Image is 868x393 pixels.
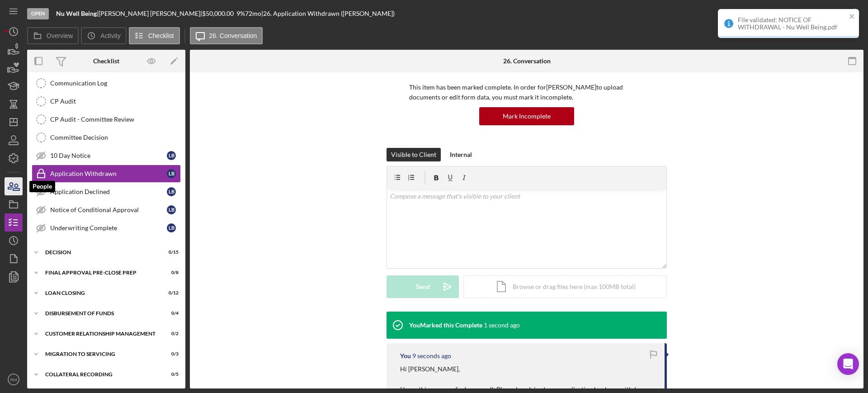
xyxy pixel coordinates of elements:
[167,205,176,214] div: L B
[450,148,472,161] div: Internal
[10,377,17,382] text: RM
[167,187,176,196] div: L B
[5,370,23,388] button: RM
[416,275,430,298] div: Send
[50,98,180,105] div: CP Audit
[32,219,181,237] a: Underwriting CompleteLB
[45,351,156,357] div: Migration to Servicing
[484,322,520,329] time: 2025-08-29 17:16
[409,82,644,103] p: This item has been marked complete. In order for [PERSON_NAME] to upload documents or edit form d...
[162,270,179,275] div: 0 / 8
[50,116,180,123] div: CP Audit - Committee Review
[50,188,167,195] div: Application Declined
[100,32,120,39] label: Activity
[167,151,176,160] div: L B
[45,250,156,255] div: Decision
[45,372,156,377] div: Collateral Recording
[209,32,257,39] label: 26. Conversation
[129,27,180,44] button: Checklist
[503,107,551,125] div: Mark Incomplete
[162,311,179,316] div: 0 / 4
[162,250,179,255] div: 0 / 15
[162,290,179,296] div: 0 / 12
[148,32,174,39] label: Checklist
[50,80,180,87] div: Communication Log
[261,10,395,17] div: | 26. Application Withdrawn ([PERSON_NAME])
[202,10,236,17] div: $50,000.00
[27,8,49,19] div: Open
[167,223,176,232] div: L B
[32,92,181,110] a: CP Audit
[45,331,156,336] div: Customer Relationship Management
[387,148,441,161] button: Visible to Client
[56,9,97,17] b: Nu Well Being
[32,147,181,165] a: 10 Day NoticeLB
[162,351,179,357] div: 0 / 3
[245,10,261,17] div: 72 mo
[32,110,181,128] a: CP Audit - Committee Review
[190,27,263,44] button: 26. Conversation
[445,148,476,161] button: Internal
[45,270,156,275] div: Final Approval Pre-Close Prep
[400,352,411,360] div: You
[27,27,79,44] button: Overview
[738,16,846,31] div: File validated: NOTICE OF WITHDRAWAL - Nu Well Being.pdf
[47,32,73,39] label: Overview
[391,148,436,161] div: Visible to Client
[32,165,181,183] a: Application WithdrawnLB
[45,311,156,316] div: Disbursement of Funds
[236,10,245,17] div: 9 %
[162,331,179,336] div: 0 / 2
[387,275,459,298] button: Send
[412,352,451,360] time: 2025-08-29 17:16
[99,10,202,17] div: [PERSON_NAME] [PERSON_NAME] |
[479,107,574,125] button: Mark Incomplete
[807,5,863,23] button: Complete
[50,152,167,159] div: 10 Day Notice
[837,353,859,375] div: Open Intercom Messenger
[400,364,656,374] p: Hi [PERSON_NAME],
[50,134,180,141] div: Committee Decision
[32,74,181,92] a: Communication Log
[50,224,167,232] div: Underwriting Complete
[50,206,167,213] div: Notice of Conditional Approval
[32,201,181,219] a: Notice of Conditional ApprovalLB
[32,128,181,147] a: Committee Decision
[162,372,179,377] div: 0 / 5
[56,10,99,17] div: |
[503,57,551,65] div: 26. Conversation
[167,169,176,178] div: L B
[849,13,855,21] button: close
[81,27,126,44] button: Activity
[816,5,843,23] div: Complete
[50,170,167,177] div: Application Withdrawn
[93,57,119,65] div: Checklist
[32,183,181,201] a: Application DeclinedLB
[409,322,482,329] div: You Marked this Complete
[45,290,156,296] div: Loan Closing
